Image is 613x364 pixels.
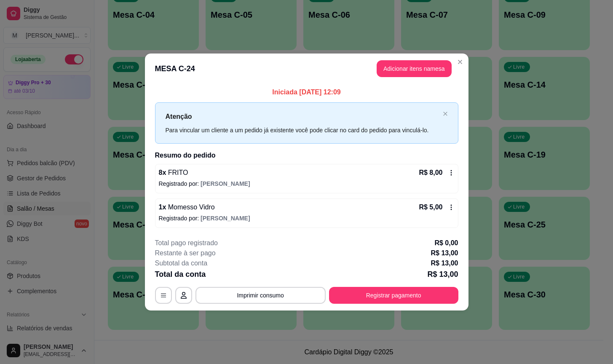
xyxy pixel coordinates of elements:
p: R$ 13,00 [431,258,458,268]
p: Atenção [166,111,439,122]
p: Total pago registrado [155,238,218,248]
span: Momesso Vidro [166,203,214,211]
button: Adicionar itens namesa [377,60,452,77]
p: Subtotal da conta [155,258,208,268]
p: Restante à ser pago [155,248,216,258]
p: Registrado por: [159,214,455,222]
p: R$ 8,00 [419,168,442,178]
h2: Resumo do pedido [155,150,458,161]
p: R$ 13,00 [431,248,458,258]
p: R$ 0,00 [434,238,458,248]
button: Imprimir consumo [195,287,326,304]
p: Iniciada [DATE] 12:09 [155,87,458,97]
p: R$ 5,00 [419,202,442,212]
button: Registrar pagamento [329,287,458,304]
button: Close [453,55,467,69]
p: 1 x [159,202,215,212]
span: [PERSON_NAME] [201,180,250,187]
span: [PERSON_NAME] [201,215,250,222]
button: close [443,111,448,117]
header: MESA C-24 [145,54,468,84]
span: close [443,111,448,116]
p: R$ 13,00 [427,268,458,280]
span: FRITO [166,169,188,176]
div: Para vincular um cliente a um pedido já existente você pode clicar no card do pedido para vinculá... [166,126,439,135]
p: 8 x [159,168,188,178]
p: Registrado por: [159,179,455,188]
p: Total da conta [155,268,206,280]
